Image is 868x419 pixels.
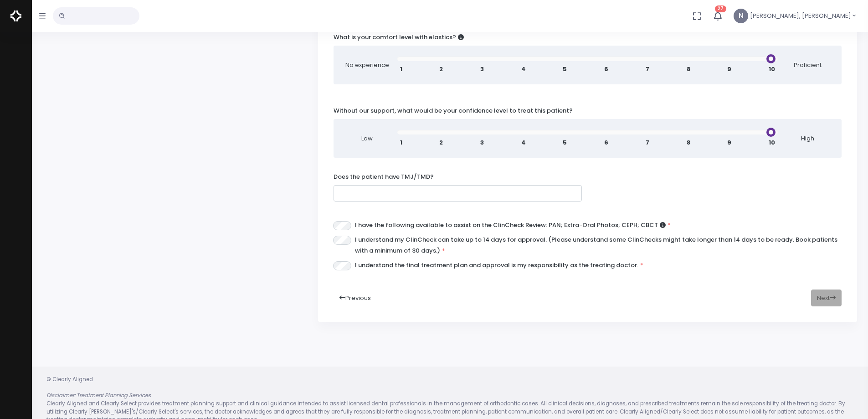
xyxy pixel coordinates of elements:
span: 2 [439,138,443,147]
span: 6 [604,138,608,147]
span: 5 [563,65,567,74]
span: 3 [480,65,484,74]
button: Previous [334,290,377,306]
span: 27 [715,5,726,12]
span: High [785,134,831,143]
span: 7 [646,65,649,74]
span: No experience [344,61,390,70]
span: 1 [400,138,402,147]
span: 9 [727,138,731,147]
span: 7 [646,138,649,147]
span: 4 [521,65,526,74]
label: Without our support, what would be your confidence level to treat this patient? [334,106,573,115]
span: 6 [604,65,608,74]
label: What is your comfort level with elastics? [334,33,464,42]
span: N [734,9,748,23]
span: 8 [687,138,690,147]
label: I understand my ClinCheck can take up to 14 days for approval. (Please understand some ClinChecks... [355,234,842,256]
span: 3 [480,138,484,147]
span: [PERSON_NAME], [PERSON_NAME] [750,11,851,21]
span: Low [344,134,390,143]
span: 10 [769,65,775,74]
img: Logo Horizontal [10,6,21,26]
label: I understand the final treatment plan and approval is my responsibility as the treating doctor. [355,260,643,271]
span: 1 [400,65,402,74]
span: 2 [439,65,443,74]
em: Disclaimer: Treatment Planning Services [46,392,151,399]
span: 8 [687,65,690,74]
label: Does the patient have TMJ/TMD? [334,172,434,181]
label: I have the following available to assist on the ClinCheck Review: PAN; Extra-Oral Photos; CEPH; CBCT [355,220,671,231]
span: 4 [521,138,526,147]
span: 10 [769,138,775,147]
span: 9 [727,65,731,74]
span: Proficient [785,61,831,70]
span: 5 [563,138,567,147]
